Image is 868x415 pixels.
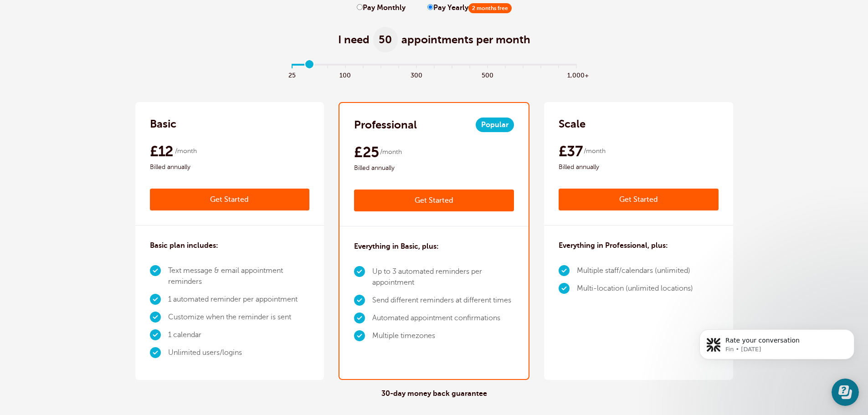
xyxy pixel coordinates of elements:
[372,292,514,309] li: Send different reminders at different times
[354,118,417,132] h2: Professional
[168,291,310,308] li: 1 automated reminder per appointment
[372,263,514,292] li: Up to 3 automated reminders per appointment
[354,190,514,211] a: Get Started
[381,389,487,398] h4: 30-day money back guarantee
[559,142,582,160] span: £37
[372,309,514,327] li: Automated appointment confirmations
[354,143,379,161] span: £25
[283,69,301,80] span: 25
[468,3,512,13] span: 2 months free
[567,69,585,80] span: 1,000+
[168,262,310,291] li: Text message & email appointment reminders
[478,69,496,80] span: 500
[373,27,398,52] span: 50
[150,189,310,210] a: Get Started
[559,189,719,210] a: Get Started
[336,69,354,80] span: 100
[401,32,530,47] span: appointments per month
[686,310,868,410] iframe: Intercom notifications message
[168,326,310,344] li: 1 calendar
[168,344,310,362] li: Unlimited users/logins
[150,142,174,160] span: £12
[577,262,693,280] li: Multiple staff/calendars (unlimited)
[476,118,514,132] span: Popular
[584,146,606,157] span: /month
[407,69,425,80] span: 300
[354,163,514,174] span: Billed annually
[559,240,668,251] h3: Everything in Professional, plus:
[577,280,693,297] li: Multi-location (unlimited locations)
[150,117,176,131] h2: Basic
[372,327,514,345] li: Multiple timezones
[380,147,402,158] span: /month
[150,162,310,173] span: Billed annually
[357,4,406,12] label: Pay Monthly
[427,4,433,10] input: Pay Yearly2 months free
[559,117,586,131] h2: Scale
[354,241,439,252] h3: Everything in Basic, plus:
[338,32,370,47] span: I need
[168,308,310,326] li: Customize when the reminder is sent
[150,240,218,251] h3: Basic plan includes:
[427,4,512,12] label: Pay Yearly
[175,146,197,157] span: /month
[357,4,363,10] input: Pay Monthly
[559,162,719,173] span: Billed annually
